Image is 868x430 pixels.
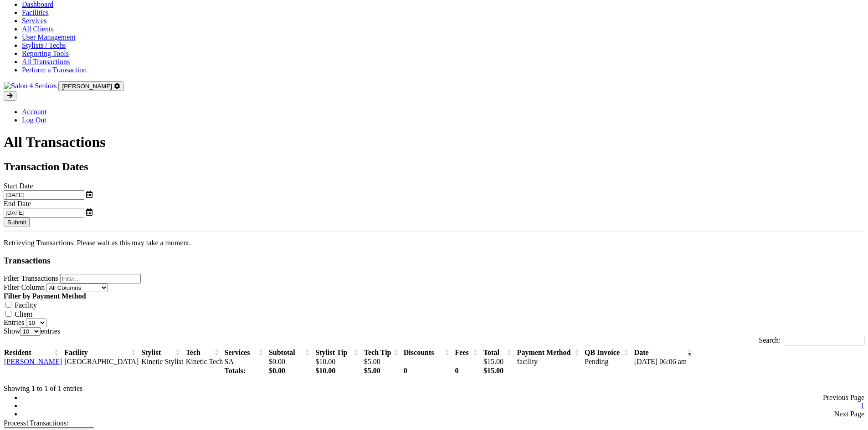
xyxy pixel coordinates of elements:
[483,348,517,357] th: Total: activate to sort column ascending
[823,394,864,401] a: Previous Page
[483,357,517,366] td: $15.00
[403,366,455,375] th: 0
[4,208,84,218] input: Select Date
[268,366,315,375] th: $0.00
[4,327,60,335] label: Show entries
[268,348,315,357] th: Subtotal: activate to sort column ascending
[64,348,141,357] th: Facility: activate to sort column ascending
[224,348,268,357] th: Services: activate to sort column ascending
[364,357,403,366] td: $5.00
[22,17,46,25] a: Services
[4,283,45,291] label: Filter Column
[454,366,483,375] th: 0
[4,239,864,247] p: Retrieving Transactions. Please wait as this may take a moment.
[517,357,584,366] td: facility
[22,41,66,49] a: Stylists / Techs
[4,182,33,190] label: Start Date
[4,82,56,90] img: Salon 4 Seniors
[141,357,185,366] td: Kinetic Stylist
[185,348,224,357] th: Tech: activate to sort column ascending
[4,274,58,282] label: Filter Transactions
[4,218,30,227] button: Submit
[759,336,864,344] label: Search:
[22,116,46,124] a: Log Out
[4,348,64,357] th: Resident: activate to sort column ascending
[26,419,30,427] span: 1
[4,419,69,427] span: Process Transactions:
[86,208,92,216] a: toggle
[364,366,403,375] th: $5.00
[4,378,864,393] div: Showing 1 to 1 of 1 entries
[86,191,92,198] a: toggle
[4,292,86,300] strong: Filter by Payment Method
[4,256,864,266] h3: Transactions
[225,367,246,374] strong: Totals:
[22,0,53,8] a: Dashboard
[4,358,62,365] a: [PERSON_NAME]
[634,348,697,357] th: Date: activate to sort column ascending
[315,357,363,366] td: $10.00
[22,9,49,16] a: Facilities
[15,301,37,309] label: Facility
[22,25,54,33] a: All Clients
[315,366,363,375] th: $10.00
[22,108,46,116] a: Account
[364,348,403,357] th: Tech Tip: activate to sort column ascending
[584,348,634,357] th: QB Invoice: activate to sort column ascending
[4,200,31,207] label: End Date
[22,66,87,74] a: Perform a Transaction
[403,348,455,357] th: Discounts: activate to sort column ascending
[62,83,112,90] span: [PERSON_NAME]
[224,357,268,366] td: SA
[64,357,141,366] td: [GEOGRAPHIC_DATA]
[784,336,864,345] input: Search:
[4,190,84,200] input: Select Date
[4,161,864,173] h2: Transaction Dates
[4,319,24,326] label: Entries
[634,357,697,366] td: [DATE] 06:06 am
[483,366,517,375] th: $15.00
[585,358,608,365] span: Pending
[58,81,123,91] button: [PERSON_NAME]
[861,402,864,410] a: 1
[60,274,141,283] input: Filter...
[22,50,69,57] a: Reporting Tools
[15,310,32,318] label: Client
[22,33,76,41] a: User Management
[141,348,185,357] th: Stylist: activate to sort column ascending
[315,348,363,357] th: Stylist Tip: activate to sort column ascending
[185,357,224,366] td: Kinetic Tech
[517,348,584,357] th: Payment Method: activate to sort column ascending
[454,348,483,357] th: Fees: activate to sort column ascending
[4,134,864,151] h1: All Transactions
[834,410,864,418] a: Next Page
[268,357,315,366] td: $0.00
[20,327,41,336] select: Showentries
[22,58,70,66] a: All Transactions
